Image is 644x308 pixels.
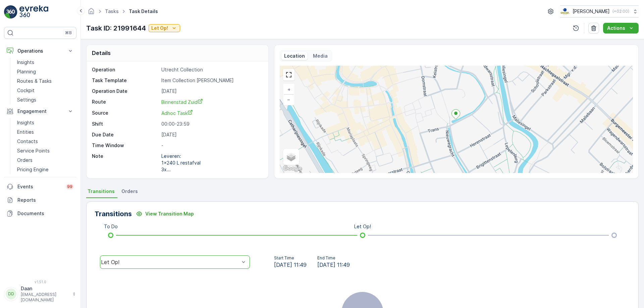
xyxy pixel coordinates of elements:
a: Tasks [105,8,119,14]
p: End Time [317,255,350,261]
p: Events [17,183,62,190]
span: Orders [121,188,138,195]
button: Operations [4,44,76,58]
a: Open this area in Google Maps (opens a new window) [281,164,304,173]
p: Planning [17,68,36,75]
p: Orders [17,157,33,164]
p: Operation [92,66,159,73]
p: Operation Date [92,88,159,95]
a: Routes & Tasks [14,76,76,86]
p: Source [92,110,159,117]
button: [PERSON_NAME](+02:00) [560,5,639,17]
p: Pricing Engine [17,166,49,173]
a: Contacts [14,137,76,146]
span: [DATE] 11:49 [274,261,307,269]
p: Actions [607,25,625,32]
a: Binnenstad Zuid [161,99,261,106]
p: 00:00-23:59 [161,121,261,127]
p: Details [92,49,111,57]
p: Leveren: 1x240 L restafval 3x... [161,153,201,172]
p: Utrecht Collection [161,66,261,73]
p: - [161,142,261,149]
p: Routes & Tasks [17,78,52,84]
a: View Fullscreen [284,70,294,80]
p: ( +02:00 ) [612,9,629,14]
p: 99 [67,184,72,189]
button: View Transition Map [132,208,198,219]
span: v 1.51.0 [4,280,76,284]
p: To Do [104,223,118,230]
p: [PERSON_NAME] [573,8,610,15]
a: Layers [284,149,299,164]
span: Binnenstad Zuid [161,99,203,105]
span: Transitions [88,188,115,195]
a: Insights [14,118,76,127]
p: [DATE] [161,88,261,95]
a: Documents [4,207,76,220]
p: Task ID: 21991644 [86,23,146,33]
a: Service Points [14,146,76,156]
p: Route [92,99,159,106]
a: Insights [14,58,76,67]
p: Item Collection [PERSON_NAME] [161,77,261,84]
p: Time Window [92,142,159,149]
button: Engagement [4,105,76,118]
p: Let Op! [354,223,371,230]
p: Service Points [17,147,50,154]
a: Zoom In [284,84,294,95]
a: Settings [14,95,76,105]
img: logo [4,5,17,19]
a: Pricing Engine [14,165,76,174]
a: Zoom Out [284,95,294,105]
p: Insights [17,119,34,126]
span: Task Details [127,8,159,15]
p: Media [313,53,328,59]
img: basis-logo_rgb2x.png [560,8,570,15]
p: Let Op! [151,25,168,32]
span: Adhoc Task [161,110,193,116]
p: Insights [17,59,34,66]
button: DDDaan[EMAIL_ADDRESS][DOMAIN_NAME] [4,285,76,303]
div: Let Op! [101,259,239,265]
a: Homepage [88,10,95,16]
img: logo_light-DOdMpM7g.png [19,5,48,19]
a: Orders [14,156,76,165]
p: Settings [17,97,36,103]
p: [DATE] [161,131,261,138]
p: Documents [17,210,74,217]
p: Operations [17,48,63,54]
button: Let Op! [149,24,180,32]
p: Due Date [92,131,159,138]
p: Engagement [17,108,63,115]
p: [EMAIL_ADDRESS][DOMAIN_NAME] [21,292,69,303]
span: [DATE] 11:49 [317,261,350,269]
p: Location [284,53,305,59]
a: Adhoc Task [161,110,261,117]
a: Events99 [4,180,76,193]
span: − [287,97,290,102]
button: Actions [603,23,639,34]
p: Transitions [95,209,132,219]
p: Note [92,153,159,173]
p: Cockpit [17,87,35,94]
img: Google [281,164,304,173]
p: Start Time [274,255,307,261]
a: Reports [4,193,76,207]
p: Entities [17,129,34,135]
p: Contacts [17,138,38,145]
a: Cockpit [14,86,76,95]
p: Reports [17,197,74,203]
a: Entities [14,127,76,137]
p: Daan [21,285,69,292]
a: Planning [14,67,76,76]
span: + [287,86,290,92]
div: DD [6,289,16,299]
p: Task Template [92,77,159,84]
p: View Transition Map [145,210,194,217]
p: ⌘B [65,30,72,36]
p: Shift [92,121,159,127]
